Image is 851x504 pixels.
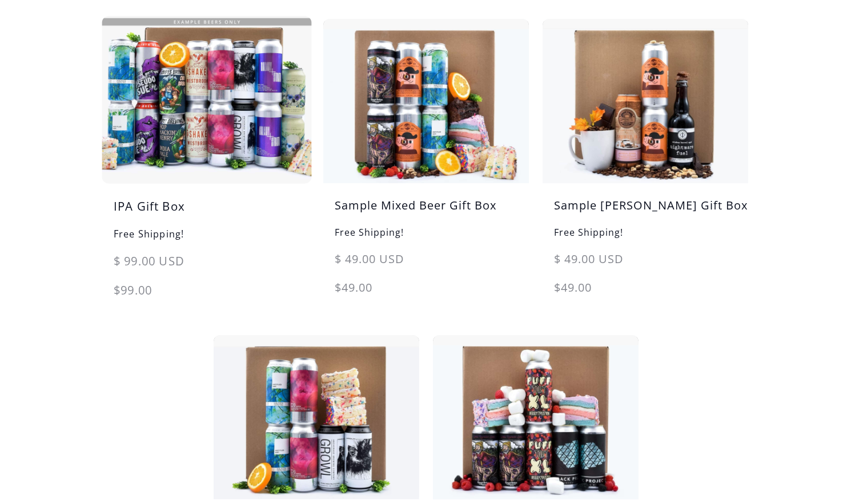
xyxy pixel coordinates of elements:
h5: Sample Mixed Beer Gift Box [323,197,529,225]
h5: IPA Gift Box [102,197,311,227]
div: $ 49.00 USD [323,251,529,279]
h6: Free Shipping! [543,225,748,251]
h5: Sample [PERSON_NAME] Gift Box [543,197,748,225]
div: $99.00 [102,281,311,311]
a: Sample [PERSON_NAME] Gift BoxFree Shipping!$ 49.00 USD$49.00 [543,19,748,308]
a: Sample Mixed Beer Gift BoxFree Shipping!$ 49.00 USD$49.00 [323,19,529,308]
a: IPA Gift BoxFree Shipping!$ 99.00 USD$99.00 [102,16,311,311]
div: $ 49.00 USD [543,251,748,279]
div: $49.00 [323,279,529,308]
div: $ 99.00 USD [102,252,311,281]
h6: Free Shipping! [323,225,529,251]
h6: Free Shipping! [102,227,311,252]
div: $49.00 [543,279,748,308]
